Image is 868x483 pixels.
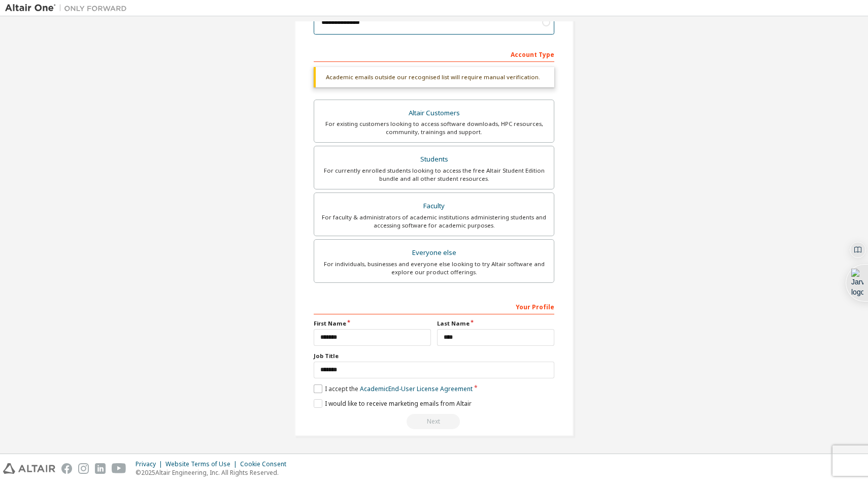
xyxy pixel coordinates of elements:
[112,463,126,474] img: youtube.svg
[320,260,548,276] div: For individuals, businesses and everyone else looking to try Altair software and explore our prod...
[320,213,548,230] div: For faculty & administrators of academic institutions administering students and accessing softwa...
[314,298,554,314] div: Your Profile
[320,152,548,167] div: Students
[314,319,431,328] label: First Name
[314,414,554,429] div: Please wait while checking email ...
[314,46,554,62] div: Account Type
[437,319,554,328] label: Last Name
[320,120,548,136] div: For existing customers looking to access software downloads, HPC resources, community, trainings ...
[136,460,165,468] div: Privacy
[360,384,473,393] a: Academic End-User License Agreement
[136,468,292,477] p: © 2025 Altair Engineering, Inc. All Rights Reserved.
[314,384,473,393] label: I accept the
[320,199,548,213] div: Faculty
[240,460,292,468] div: Cookie Consent
[320,167,548,183] div: For currently enrolled students looking to access the free Altair Student Edition bundle and all ...
[95,463,106,474] img: linkedin.svg
[314,67,554,87] div: Academic emails outside our recognised list will require manual verification.
[314,399,472,408] label: I would like to receive marketing emails from Altair
[5,3,132,13] img: Altair One
[320,246,548,260] div: Everyone else
[3,463,55,474] img: altair_logo.svg
[320,106,548,120] div: Altair Customers
[314,352,554,360] label: Job Title
[61,463,72,474] img: facebook.svg
[78,463,89,474] img: instagram.svg
[165,460,240,468] div: Website Terms of Use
